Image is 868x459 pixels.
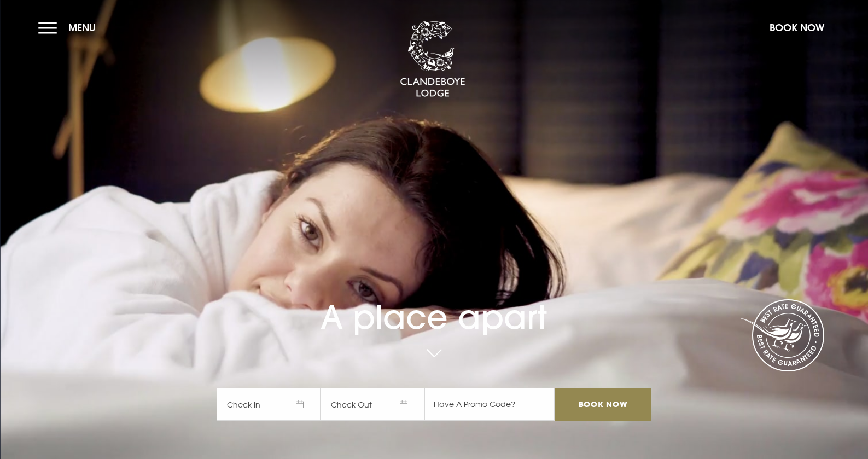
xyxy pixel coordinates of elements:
span: Menu [68,21,96,34]
button: Menu [38,16,101,39]
span: Check In [217,388,321,421]
img: Clandeboye Lodge [400,21,465,98]
button: Book Now [764,16,830,39]
input: Book Now [555,388,651,421]
input: Have A Promo Code? [424,388,555,421]
span: Check Out [321,388,424,421]
h1: A place apart [217,270,651,336]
